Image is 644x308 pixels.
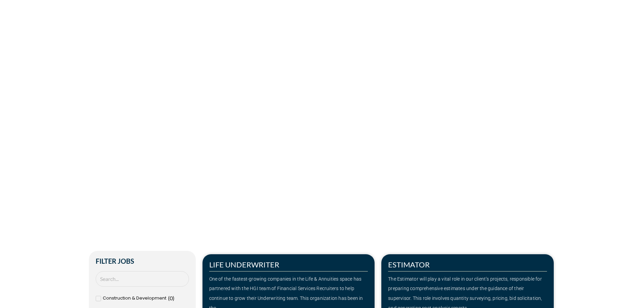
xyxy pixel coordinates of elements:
[133,97,231,121] span: Make Your
[103,293,166,303] span: Construction & Development
[149,129,160,136] span: Jobs
[168,295,170,301] span: (
[96,258,189,264] h2: Filter Jobs
[170,295,173,301] span: 0
[388,260,430,269] a: ESTIMATOR
[96,271,189,287] input: Search Job
[133,129,160,136] span: »
[209,260,279,269] a: LIFE UNDERWRITER
[133,129,147,136] a: Home
[173,295,174,301] span: )
[235,98,334,120] span: Next Move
